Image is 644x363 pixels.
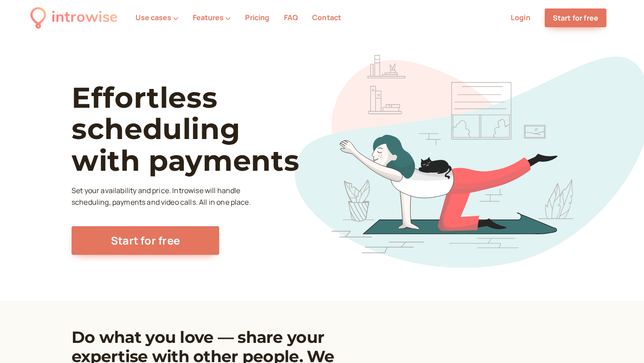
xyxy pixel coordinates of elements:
[312,13,341,22] a: Contact
[245,13,269,22] a: Pricing
[136,13,178,21] button: Use cases
[72,226,219,255] a: Start for free
[51,5,118,30] div: introwise
[72,82,331,176] h1: Effortless scheduling with payments
[72,185,253,208] p: Set your availability and price. Introwise will handle scheduling, payments and video calls. All ...
[30,5,118,30] a: introwise
[193,13,231,21] button: Features
[511,13,530,22] a: Login
[599,320,644,363] iframe: Chat Widget
[545,8,606,27] a: Start for free
[284,13,298,22] a: FAQ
